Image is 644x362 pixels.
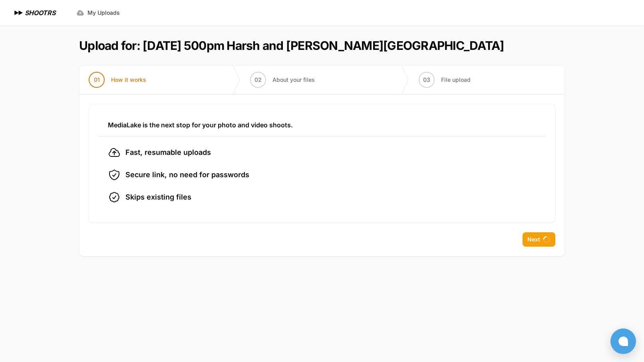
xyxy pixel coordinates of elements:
[125,169,249,180] span: Secure link, no need for passwords
[125,192,191,203] span: Skips existing files
[241,65,324,94] button: 02 About your files
[610,328,636,354] button: Open chat window
[13,8,56,18] a: SHOOTRS SHOOTRS
[409,65,480,94] button: 03 File upload
[254,76,262,84] span: 02
[523,232,555,247] button: Next
[13,8,25,18] img: SHOOTRS
[108,120,536,130] h3: MediaLake is the next stop for your photo and video shoots.
[72,6,125,20] a: My Uploads
[111,76,146,84] span: How it works
[79,65,156,94] button: 01 How it works
[25,8,56,18] h1: SHOOTRS
[125,147,211,158] span: Fast, resumable uploads
[527,235,540,243] span: Next
[87,9,120,17] span: My Uploads
[94,76,100,84] span: 01
[272,76,315,84] span: About your files
[423,76,430,84] span: 03
[441,76,471,84] span: File upload
[79,38,504,53] h1: Upload for: [DATE] 500pm Harsh and [PERSON_NAME][GEOGRAPHIC_DATA]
